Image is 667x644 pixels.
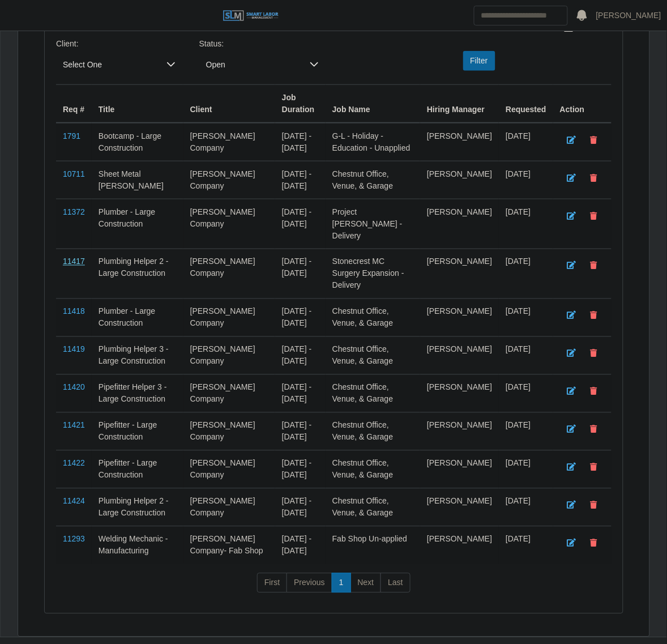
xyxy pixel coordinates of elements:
[420,374,499,412] td: [PERSON_NAME]
[499,336,553,374] td: [DATE]
[326,450,420,488] td: Chestnut Office, Venue, & Garage
[499,84,553,123] th: Requested
[275,199,326,249] td: [DATE] - [DATE]
[420,199,499,249] td: [PERSON_NAME]
[326,336,420,374] td: Chestnut Office, Venue, & Garage
[275,249,326,298] td: [DATE] - [DATE]
[499,526,553,564] td: [DATE]
[183,488,275,526] td: [PERSON_NAME] Company
[183,526,275,564] td: [PERSON_NAME] Company- Fab Shop
[275,374,326,412] td: [DATE] - [DATE]
[56,84,92,123] th: Req #
[199,54,303,75] span: Open
[92,199,183,249] td: Plumber - Large Construction
[499,199,553,249] td: [DATE]
[92,123,183,161] td: Bootcamp - Large Construction
[92,298,183,336] td: Plumber - Large Construction
[92,412,183,450] td: Pipefitter - Large Construction
[63,345,85,354] a: 11419
[326,249,420,298] td: Stonecrest MC Surgery Expansion - Delivery
[63,207,85,216] a: 11372
[92,249,183,298] td: Plumbing Helper 2 - Large Construction
[596,10,661,22] a: [PERSON_NAME]
[499,450,553,488] td: [DATE]
[275,84,326,123] th: Job Duration
[183,123,275,161] td: [PERSON_NAME] Company
[499,488,553,526] td: [DATE]
[92,336,183,374] td: Plumbing Helper 3 - Large Construction
[56,54,160,75] span: Select One
[474,6,568,25] input: Search
[183,84,275,123] th: Client
[499,249,553,298] td: [DATE]
[275,161,326,199] td: [DATE] - [DATE]
[63,421,85,430] a: 11421
[420,161,499,199] td: [PERSON_NAME]
[499,161,553,199] td: [DATE]
[63,257,85,266] a: 11417
[183,199,275,249] td: [PERSON_NAME] Company
[326,84,420,123] th: Job Name
[92,526,183,564] td: Welding Mechanic - Manufacturing
[63,131,80,140] a: 1791
[326,298,420,336] td: Chestnut Office, Venue, & Garage
[420,123,499,161] td: [PERSON_NAME]
[420,526,499,564] td: [PERSON_NAME]
[326,199,420,249] td: Project [PERSON_NAME] - Delivery
[326,526,420,564] td: Fab Shop Un-applied
[223,10,279,22] img: SLM Logo
[275,488,326,526] td: [DATE] - [DATE]
[420,249,499,298] td: [PERSON_NAME]
[326,488,420,526] td: Chestnut Office, Venue, & Garage
[326,161,420,199] td: Chestnut Office, Venue, & Garage
[275,412,326,450] td: [DATE] - [DATE]
[183,298,275,336] td: [PERSON_NAME] Company
[183,374,275,412] td: [PERSON_NAME] Company
[56,38,79,50] label: Client:
[499,412,553,450] td: [DATE]
[92,374,183,412] td: Pipefitter Helper 3 - Large Construction
[275,298,326,336] td: [DATE] - [DATE]
[420,336,499,374] td: [PERSON_NAME]
[183,450,275,488] td: [PERSON_NAME] Company
[553,84,612,123] th: Action
[275,123,326,161] td: [DATE] - [DATE]
[183,161,275,199] td: [PERSON_NAME] Company
[183,249,275,298] td: [PERSON_NAME] Company
[420,84,499,123] th: Hiring Manager
[420,412,499,450] td: [PERSON_NAME]
[332,573,351,594] a: 1
[63,535,85,544] a: 11293
[92,161,183,199] td: Sheet Metal [PERSON_NAME]
[183,412,275,450] td: [PERSON_NAME] Company
[275,450,326,488] td: [DATE] - [DATE]
[63,169,85,178] a: 10711
[63,497,85,506] a: 11424
[63,383,85,392] a: 11420
[499,123,553,161] td: [DATE]
[499,298,553,336] td: [DATE]
[92,84,183,123] th: Title
[275,526,326,564] td: [DATE] - [DATE]
[420,298,499,336] td: [PERSON_NAME]
[63,459,85,468] a: 11422
[275,336,326,374] td: [DATE] - [DATE]
[92,450,183,488] td: Pipefitter - Large Construction
[63,307,85,316] a: 11418
[199,38,224,50] label: Status:
[326,123,420,161] td: G-L - Holiday - Education - Unapplied
[326,412,420,450] td: Chestnut Office, Venue, & Garage
[92,488,183,526] td: Plumbing Helper 2 - Large Construction
[183,336,275,374] td: [PERSON_NAME] Company
[56,573,612,603] nav: pagination
[326,374,420,412] td: Chestnut Office, Venue, & Garage
[420,488,499,526] td: [PERSON_NAME]
[499,374,553,412] td: [DATE]
[420,450,499,488] td: [PERSON_NAME]
[463,51,495,71] button: Filter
